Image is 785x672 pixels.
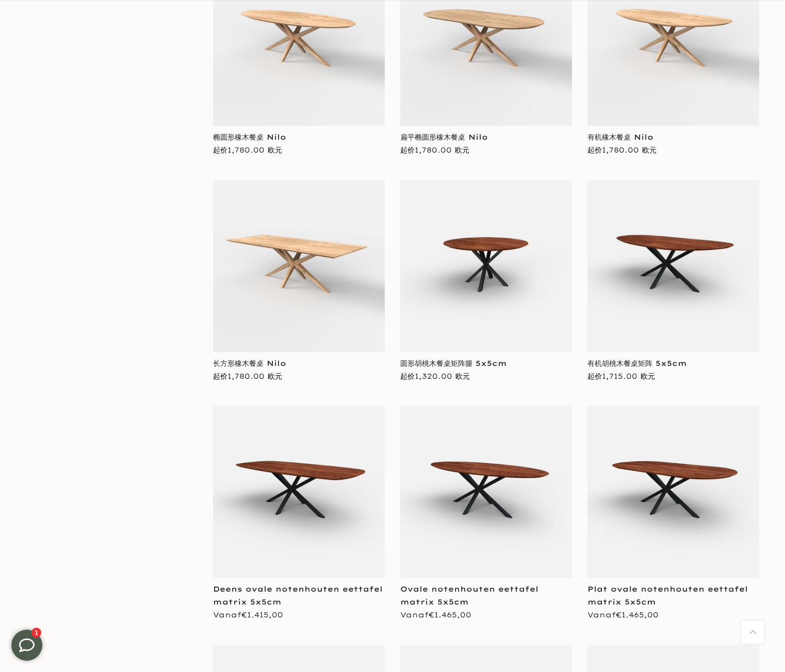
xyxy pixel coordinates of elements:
font: 1,780.00 欧元 [227,372,282,381]
font: 1,780.00 欧元 [227,145,282,155]
a: 扁平椭圆形橡木餐桌 Nilo [400,132,488,142]
font: 1,715.00 欧元 [602,372,655,381]
font: 1,320.00 欧元 [415,372,470,381]
font: 起价 [587,145,602,155]
a: 返回顶部 [741,620,764,644]
font: 起价 [213,145,227,155]
span: €1.465,00 [616,610,659,619]
font: 1,780.00 欧元 [602,145,657,155]
a: Plat ovale notenhouten eettafel matrix 5x5cm [587,584,748,607]
span: Vanaf [400,610,471,619]
font: 1,780.00 欧元 [415,145,469,155]
a: Deens ovale notenhouten eettafel matrix 5x5cm [213,584,383,607]
iframe: 切换框架 [1,619,53,671]
font: 起价 [400,145,415,155]
a: 圆形胡桃木餐桌矩阵腿 5x5cm [400,359,507,368]
span: €1.465,00 [429,610,471,619]
span: Vanaf [213,610,283,619]
span: €1.415,00 [241,610,283,619]
a: 长方形橡木餐桌 Nilo [213,359,286,368]
a: 有机橡木餐桌 Nilo [587,132,653,142]
font: 起价 [400,372,415,381]
span: Vanaf [587,610,659,619]
a: 有机胡桃木餐桌矩阵 5x5cm [587,359,687,368]
a: Ovale notenhouten eettafel matrix 5x5cm [400,584,538,607]
font: 起价 [213,372,227,381]
font: 起价 [587,372,602,381]
a: 椭圆形橡木餐桌 Nilo [213,132,286,142]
